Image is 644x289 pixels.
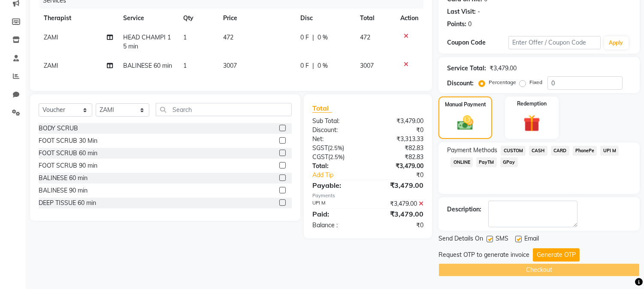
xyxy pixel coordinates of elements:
[524,234,539,245] span: Email
[496,234,508,245] span: SMS
[178,9,218,28] th: Qty
[508,36,600,49] input: Enter Offer / Coupon Code
[450,157,473,167] span: ONLINE
[360,62,374,69] span: 3007
[306,171,378,180] a: Add Tip
[330,154,343,160] span: 2.5%
[183,33,187,41] span: 1
[378,171,430,180] div: ₹0
[306,221,368,230] div: Balance :
[551,146,569,156] span: CARD
[118,9,178,28] th: Service
[447,146,497,155] span: Payment Methods
[368,162,430,171] div: ₹3,479.00
[368,144,430,153] div: ₹82.83
[183,62,187,69] span: 1
[39,161,97,170] div: FOOT SCRUB 90 min
[573,146,597,156] span: PhonePe
[368,221,430,230] div: ₹0
[501,146,526,156] span: CUSTOM
[39,149,97,158] div: FOOT SCRUB 60 min
[529,146,547,156] span: CASH
[306,117,368,126] div: Sub Total:
[489,78,516,86] label: Percentage
[312,192,423,199] div: Payments
[312,33,314,42] span: |
[438,250,529,259] div: Request OTP to generate invoice
[156,103,292,116] input: Search
[223,62,237,69] span: 3007
[306,144,368,153] div: ( )
[490,64,517,73] div: ₹3,479.00
[447,20,466,29] div: Points:
[452,114,478,132] img: _cash.svg
[44,62,58,69] span: ZAMI
[306,162,368,171] div: Total:
[312,144,328,152] span: SGST
[478,7,480,16] div: -
[312,153,328,161] span: CGST
[447,79,474,88] div: Discount:
[360,33,370,41] span: 472
[368,126,430,135] div: ₹0
[368,180,430,190] div: ₹3,479.00
[604,36,629,49] button: Apply
[468,20,472,29] div: 0
[368,135,430,144] div: ₹3,313.33
[447,38,508,47] div: Coupon Code
[306,126,368,135] div: Discount:
[306,199,368,208] div: UPI M
[39,136,97,145] div: FOOT SCRUB 30 Min
[355,9,395,28] th: Total
[39,199,96,208] div: DEEP TISSUE 60 min
[39,174,88,183] div: BALINESE 60 min
[518,113,545,134] img: _gift.svg
[218,9,296,28] th: Price
[517,100,547,108] label: Redemption
[300,61,309,70] span: 0 F
[529,78,542,86] label: Fixed
[39,9,118,28] th: Therapist
[447,7,476,16] div: Last Visit:
[295,9,354,28] th: Disc
[123,33,171,50] span: HEAD CHAMPI 15 min
[447,205,481,214] div: Description:
[368,209,430,219] div: ₹3,479.00
[368,117,430,126] div: ₹3,479.00
[312,61,314,70] span: |
[312,104,332,113] span: Total
[39,124,78,133] div: BODY SCRUB
[123,62,172,69] span: BALINESE 60 min
[368,153,430,162] div: ₹82.83
[223,33,233,41] span: 472
[306,209,368,219] div: Paid:
[476,157,497,167] span: PayTM
[447,64,486,73] div: Service Total:
[306,135,368,144] div: Net:
[317,61,328,70] span: 0 %
[306,153,368,162] div: ( )
[368,199,430,208] div: ₹3,479.00
[533,248,580,262] button: Generate OTP
[300,33,309,42] span: 0 F
[438,234,483,245] span: Send Details On
[330,144,342,151] span: 2.5%
[44,33,58,41] span: ZAMI
[600,146,619,156] span: UPI M
[306,180,368,190] div: Payable:
[500,157,518,167] span: GPay
[317,33,328,42] span: 0 %
[39,186,88,195] div: BALINESE 90 min
[395,9,423,28] th: Action
[445,101,486,108] label: Manual Payment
